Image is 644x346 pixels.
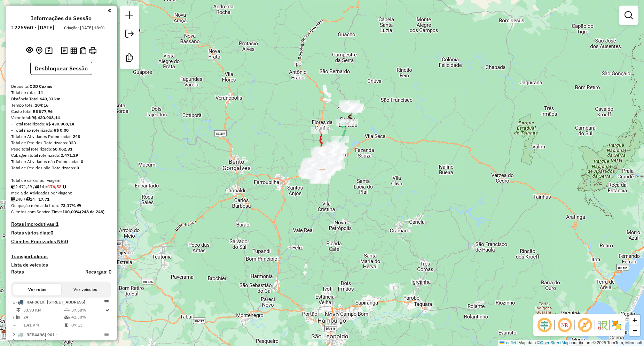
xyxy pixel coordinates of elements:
[104,300,109,304] em: Opções
[60,45,69,56] button: Logs desbloquear sessão
[11,203,59,208] span: Ocupação média da frota:
[11,269,24,275] a: Rotas
[40,96,61,101] strong: 649,33 km
[13,299,85,305] span: 1 -
[11,185,15,189] i: Cubagem total roteirizado
[11,90,111,96] div: Total de rotas:
[64,323,68,327] i: Tempo total em rota
[11,83,111,90] div: Depósito:
[77,165,79,170] strong: 0
[108,6,111,14] a: Clique aqui para minimizar o painel
[13,314,16,321] td: /
[77,203,81,208] em: Média calculada utilizando a maior ocupação (%Peso ou %Cubagem) de cada rota da sessão. Rotas cro...
[517,340,518,345] span: |
[11,239,111,245] h4: Clientes Priorizados NR:
[11,152,111,159] div: Cubagem total roteirizado:
[123,51,136,67] a: Criar modelo
[11,102,111,108] div: Tempo total:
[25,45,34,56] button: Exibir sessão original
[44,299,85,305] span: | [STREET_ADDRESS]
[80,209,104,214] strong: (248 de 248)
[62,209,80,214] strong: 100,00%
[46,121,74,126] strong: R$ 430.908,14
[54,128,69,133] strong: R$ 0,00
[73,134,80,139] strong: 248
[11,146,111,152] div: Peso total roteirizado:
[11,159,111,165] div: Total de Atividades não Roteirizadas:
[622,8,636,22] a: Exibir filtros
[35,185,39,189] i: Total de rotas
[317,169,327,178] img: CDD Caxias
[11,127,111,133] div: - Total não roteirizado:
[71,322,105,329] td: 09:13
[30,84,52,89] strong: CDD Caxias
[11,196,111,202] div: 248 / 14 =
[629,315,640,325] a: Zoom in
[633,316,637,324] span: +
[23,322,64,329] td: 1,41 KM
[1,330,10,339] img: CDD Santa Cruz do Sul
[11,133,111,140] div: Total de Atividades Roteirizadas:
[26,332,45,337] span: REB4A96
[16,315,21,319] i: Total de Atividades
[498,340,644,346] div: Map data © contributors,© 2025 TomTom, Microsoft
[65,238,68,245] strong: 0
[61,203,76,208] strong: 73,17%
[35,102,48,108] strong: 104:16
[25,197,30,201] i: Total de rotas
[13,332,57,344] span: 2 -
[11,221,111,227] h4: Rotas improdutivas:
[31,115,60,120] strong: R$ 430.908,14
[61,25,108,31] div: Criação: [DATE] 18:01
[13,322,16,329] td: =
[576,317,593,333] span: Exibir rótulo
[69,140,76,145] strong: 323
[11,140,111,146] div: Total de Pedidos Roteirizados:
[31,15,92,22] h4: Informações da Sessão
[53,146,72,152] strong: 68.062,31
[16,308,21,312] i: Distância Total
[11,165,111,171] div: Total de Pedidos não Roteirizados:
[44,45,54,56] button: Painel de Sugestão
[597,320,608,331] img: Fluxo de ruas
[64,315,70,319] i: % de utilização da cubagem
[81,159,83,164] strong: 0
[556,317,573,333] span: Ocultar NR
[11,177,111,184] div: Total de caixas por viagem:
[540,340,570,345] a: OpenStreetMap
[48,184,61,189] strong: 176,52
[105,308,110,312] i: Rota otimizada
[104,332,109,337] em: Opções
[30,62,92,75] button: Desbloquear Sessão
[11,184,111,190] div: 2.471,29 / 14 =
[64,308,70,312] i: % de utilização do peso
[78,46,88,56] button: Visualizar Romaneio
[85,269,111,275] h4: Recargas: 0
[11,262,111,268] h4: Lista de veículos
[56,221,58,227] strong: 1
[23,314,64,321] td: 24
[317,168,327,177] img: ZUMPY
[633,326,637,335] span: −
[63,185,66,189] i: Meta Caixas/viagem: 211,74 Diferença: -35,22
[123,8,136,24] a: Nova sessão e pesquisa
[611,320,622,331] img: Exibir/Ocultar setores
[11,24,54,31] h6: 1225960 - [DATE]
[38,197,49,202] strong: 17,71
[88,46,98,56] button: Imprimir Rotas
[23,307,64,314] td: 33,93 KM
[11,230,111,236] h4: Rotas vários dias:
[11,121,111,127] div: - Total roteirizado:
[71,307,105,314] td: 37,58%
[11,254,111,260] h4: Transportadoras
[11,115,111,121] div: Valor total:
[500,340,516,345] a: Leaflet
[33,109,53,114] strong: R$ 577,96
[11,190,111,196] div: Média de Atividades por viagem:
[61,153,78,158] strong: 2.471,29
[11,108,111,115] div: Custo total:
[38,90,43,95] strong: 14
[26,299,44,305] span: RAF8610
[34,45,44,56] button: Centralizar mapa no depósito ou ponto de apoio
[11,209,62,214] span: Clientes com Service Time:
